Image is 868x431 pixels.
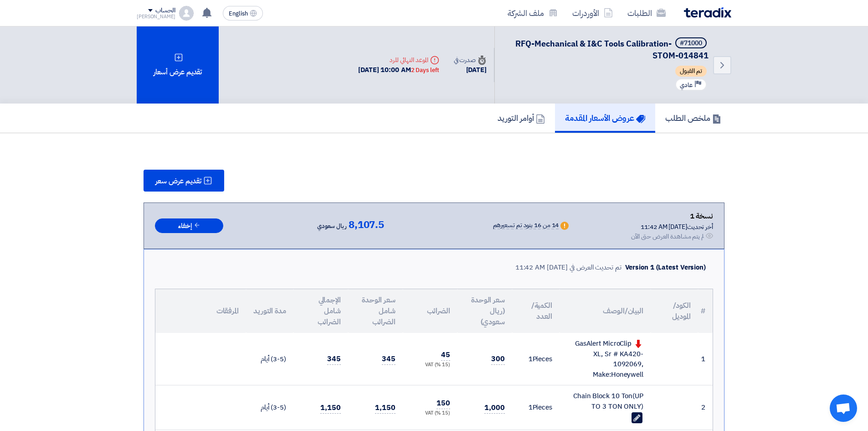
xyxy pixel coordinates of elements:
h5: عروض الأسعار المقدمة [565,113,645,123]
div: [DATE] 10:00 AM [358,65,439,75]
div: [PERSON_NAME] [137,14,175,19]
span: 1,150 [320,402,341,414]
div: تم تحديث العرض في [DATE] 11:42 AM [515,262,621,273]
a: ملف الشركة [500,2,565,24]
th: مدة التوريد [246,289,293,333]
div: 14 من 16 بنود تم تسعيرهم [493,222,559,229]
th: سعر الوحدة (ريال سعودي) [457,289,512,333]
td: Pieces [512,333,560,385]
a: الأوردرات [565,2,620,24]
div: (15 %) VAT [410,410,450,417]
h5: RFQ-Mechanical & I&C Tools Calibration-STOM-014841 [506,37,709,61]
span: 345 [382,353,395,365]
a: ملخص الطلب [655,104,731,133]
div: (15 %) VAT [410,361,450,369]
td: (3-5) أيام [246,385,293,430]
a: أوامر التوريد [488,104,555,133]
button: تقديم عرض سعر [144,170,224,192]
div: Chain Block 10 Ton(UP TO 3 TON ONLY) [567,391,643,411]
td: (3-5) أيام [246,333,293,385]
a: عروض الأسعار المقدمة [555,104,655,133]
td: 1 [698,333,713,385]
img: profile_test.png [179,6,194,21]
div: الحساب [155,7,175,15]
img: Teradix logo [684,7,731,18]
span: 1 [529,354,533,364]
span: 1,150 [375,402,395,414]
div: GasAlert MicroClip XL, Sr # KA420-1092069, Make:Honeywell [567,338,643,379]
h5: أوامر التوريد [498,113,545,123]
div: صدرت في [454,55,487,65]
div: نسخة 1 [631,210,713,222]
span: 45 [441,349,450,361]
div: تقديم عرض أسعار [137,26,219,104]
span: 8,107.5 [349,219,384,230]
span: 1,000 [484,402,505,414]
button: إخفاء [155,218,223,234]
span: 1 [529,402,533,412]
th: الكمية/العدد [512,289,560,333]
td: 2 [698,385,713,430]
button: English [223,6,263,21]
th: البيان/الوصف [560,289,651,333]
th: الكود/الموديل [651,289,698,333]
span: RFQ-Mechanical & I&C Tools Calibration-STOM-014841 [515,37,709,62]
div: الموعد النهائي للرد [358,55,439,65]
span: تقديم عرض سعر [155,177,201,185]
span: 300 [491,353,505,365]
a: Open chat [830,395,857,422]
div: 2 Days left [411,66,439,75]
span: 345 [327,353,341,365]
div: لم يتم مشاهدة العرض حتى الآن [631,232,704,241]
a: الطلبات [620,2,673,24]
th: # [698,289,713,333]
th: المرفقات [155,289,246,333]
span: English [229,10,248,17]
span: ريال سعودي [317,221,347,232]
div: #71000 [680,40,702,47]
div: Version 1 (Latest Version) [625,262,706,273]
td: Pieces [512,385,560,430]
div: [DATE] [454,65,487,75]
th: سعر الوحدة شامل الضرائب [348,289,403,333]
th: الضرائب [403,289,457,333]
div: أخر تحديث [DATE] 11:42 AM [631,222,713,232]
span: تم القبول [675,66,707,77]
span: 150 [437,398,450,409]
h5: ملخص الطلب [665,113,721,123]
th: الإجمالي شامل الضرائب [293,289,348,333]
span: عادي [680,81,693,89]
